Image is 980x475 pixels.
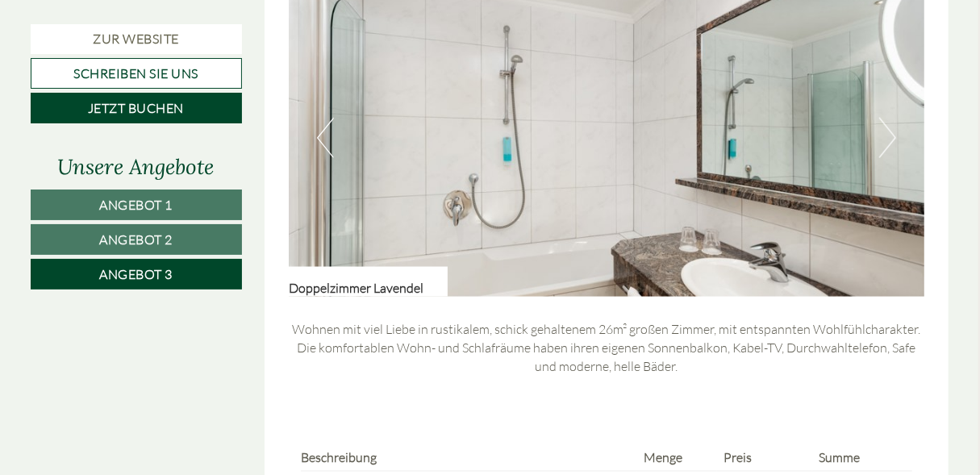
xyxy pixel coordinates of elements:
a: Zur Website [31,24,242,54]
button: Previous [317,118,334,158]
th: Summe [812,446,912,471]
p: Wohnen mit viel Liebe in rustikalem, schick gehaltenem 26m² großen Zimmer, mit entspannten Wohlfü... [289,321,924,377]
th: Beschreibung [301,446,637,471]
th: Preis [717,446,811,471]
div: Doppelzimmer Lavendel [289,267,448,298]
span: Angebot 3 [99,266,173,282]
a: Schreiben Sie uns [31,58,242,89]
span: Angebot 1 [99,197,173,213]
span: Angebot 2 [99,231,173,248]
th: Menge [637,446,717,471]
button: Next [879,118,896,158]
a: Jetzt buchen [31,93,242,123]
div: Unsere Angebote [31,152,242,181]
